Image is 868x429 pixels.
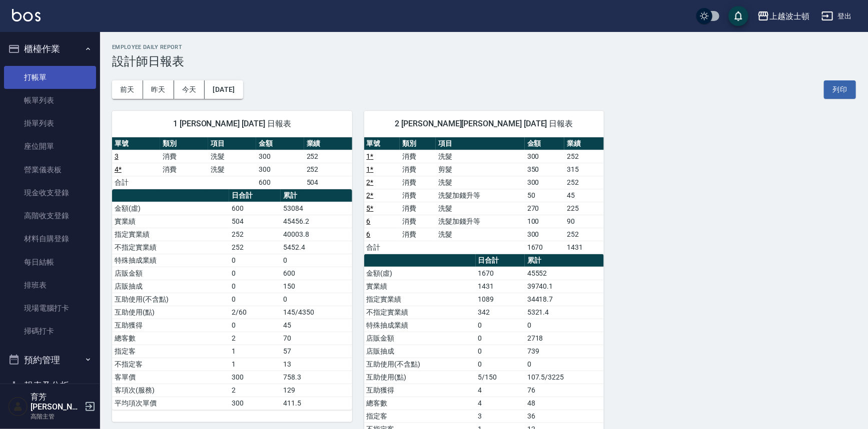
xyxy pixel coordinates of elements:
td: 300 [229,397,281,410]
a: 3 [115,152,119,160]
td: 0 [525,319,604,332]
td: 指定客 [364,410,476,423]
td: 特殊抽成業績 [112,254,229,267]
td: 特殊抽成業績 [364,319,476,332]
td: 45456.2 [281,215,352,228]
th: 日合計 [229,189,281,202]
th: 日合計 [476,254,525,267]
td: 總客數 [112,332,229,345]
a: 座位開單 [4,135,96,158]
td: 2 [229,384,281,397]
td: 36 [525,410,604,423]
td: 0 [525,358,604,371]
td: 53084 [281,202,352,215]
td: 300 [525,150,564,163]
td: 252 [229,228,281,241]
th: 類別 [400,137,436,150]
th: 單號 [112,137,160,150]
td: 合計 [112,176,160,189]
th: 業績 [564,137,604,150]
td: 150 [281,280,352,293]
a: 每日結帳 [4,251,96,274]
td: 600 [281,267,352,280]
table: a dense table [364,137,604,254]
td: 1670 [476,267,525,280]
a: 6 [367,230,371,238]
th: 累計 [281,189,352,202]
td: 互助使用(點) [112,306,229,319]
img: Person [8,397,28,417]
td: 300 [256,163,304,176]
th: 項目 [436,137,525,150]
td: 300 [525,228,564,241]
button: save [728,6,748,26]
td: 互助使用(點) [364,371,476,384]
td: 互助使用(不含點) [364,358,476,371]
td: 0 [229,319,281,332]
td: 3 [476,410,525,423]
td: 70 [281,332,352,345]
td: 90 [564,215,604,228]
td: 315 [564,163,604,176]
td: 0 [281,293,352,306]
td: 100 [525,215,564,228]
td: 600 [229,202,281,215]
td: 2718 [525,332,604,345]
td: 消費 [400,189,436,202]
td: 300 [525,176,564,189]
button: 前天 [112,80,143,99]
td: 76 [525,384,604,397]
td: 57 [281,345,352,358]
th: 類別 [160,137,208,150]
td: 45552 [525,267,604,280]
td: 1089 [476,293,525,306]
h2: Employee Daily Report [112,44,856,50]
td: 34418.7 [525,293,604,306]
td: 0 [229,254,281,267]
td: 504 [229,215,281,228]
button: 上越波士頓 [753,6,813,26]
td: 1670 [525,241,564,254]
td: 300 [256,150,304,163]
td: 不指定客 [112,358,229,371]
td: 300 [229,371,281,384]
td: 消費 [400,176,436,189]
img: Logo [12,9,41,21]
td: 消費 [400,202,436,215]
td: 1 [229,345,281,358]
button: 今天 [174,80,205,99]
td: 店販金額 [364,332,476,345]
td: 758.3 [281,371,352,384]
td: 4 [476,384,525,397]
td: 48 [525,397,604,410]
td: 指定客 [112,345,229,358]
td: 不指定實業績 [112,241,229,254]
td: 金額(虛) [364,267,476,280]
a: 高階收支登錄 [4,204,96,227]
button: 昨天 [143,80,174,99]
td: 0 [281,254,352,267]
a: 6 [367,217,371,225]
a: 打帳單 [4,66,96,89]
td: 消費 [400,163,436,176]
div: 上越波士頓 [769,10,809,22]
td: 指定實業績 [364,293,476,306]
td: 2/60 [229,306,281,319]
td: 剪髮 [436,163,525,176]
td: 225 [564,202,604,215]
td: 洗髮加錢升等 [436,189,525,202]
td: 252 [564,228,604,241]
td: 0 [229,293,281,306]
td: 洗髮 [436,228,525,241]
td: 252 [564,150,604,163]
a: 材料自購登錄 [4,227,96,250]
th: 業績 [304,137,352,150]
a: 營業儀表板 [4,158,96,181]
span: 1 [PERSON_NAME] [DATE] 日報表 [124,119,340,129]
td: 739 [525,345,604,358]
td: 指定實業績 [112,228,229,241]
td: 洗髮 [208,163,256,176]
td: 411.5 [281,397,352,410]
button: [DATE] [205,80,243,99]
td: 不指定實業績 [364,306,476,319]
